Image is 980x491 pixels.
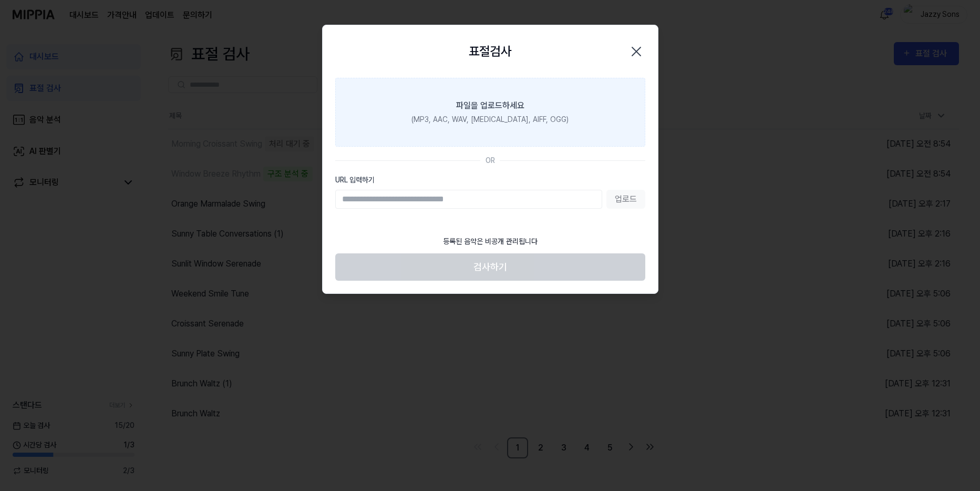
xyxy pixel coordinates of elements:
[335,175,645,186] label: URL 입력하기
[411,114,569,125] div: (MP3, AAC, WAV, [MEDICAL_DATA], AIFF, OGG)
[456,99,524,112] div: 파일을 업로드하세요
[469,42,512,61] h2: 표절검사
[437,230,544,253] div: 등록된 음악은 비공개 관리됩니다
[486,155,495,166] div: OR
